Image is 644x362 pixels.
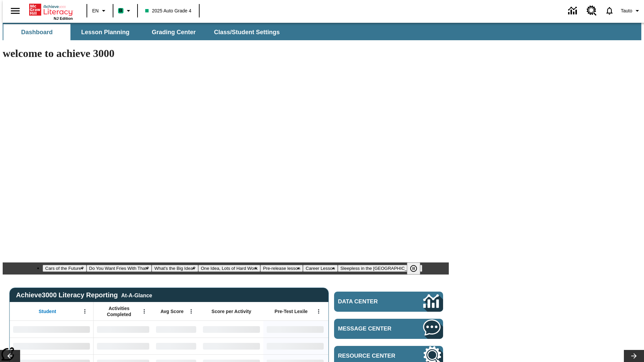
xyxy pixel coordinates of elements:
[140,24,207,40] button: Grading Center
[80,306,90,316] button: Open Menu
[121,291,152,299] div: At-A-Glance
[152,265,198,272] button: Slide 3 What's the Big Idea?
[334,292,443,312] a: Data Center
[115,5,135,17] button: Boost Class color is mint green. Change class color
[145,7,192,14] span: 2025 Auto Grade 4
[314,306,324,316] button: Open Menu
[153,321,200,338] div: No Data,
[29,2,73,20] div: Home
[43,265,87,272] button: Slide 1 Cars of the Future?
[275,308,308,314] span: Pre-Test Lexile
[3,24,70,40] button: Dashboard
[338,325,403,332] span: Message Center
[407,262,427,275] div: Pause
[583,2,601,20] a: Resource Center, Will open in new tab
[160,308,183,314] span: Avg Score
[601,2,618,19] a: Notifications
[338,265,423,272] button: Slide 7 Sleepless in the Animal Kingdom
[21,28,53,36] span: Dashboard
[209,24,285,40] button: Class/Student Settings
[260,265,303,272] button: Slide 5 Pre-release lesson
[72,24,139,40] button: Lesson Planning
[621,7,632,14] span: Tauto
[89,5,111,17] button: Language: EN, Select a language
[618,5,644,17] button: Profile/Settings
[16,291,152,299] span: Achieve3000 Literacy Reporting
[3,47,449,60] h1: welcome to achieve 3000
[39,308,56,314] span: Student
[94,321,153,338] div: No Data,
[29,3,73,16] a: Home
[186,306,196,316] button: Open Menu
[334,319,443,339] a: Message Center
[92,7,99,14] span: EN
[338,298,401,305] span: Data Center
[87,265,152,272] button: Slide 2 Do You Want Fries With That?
[139,306,149,316] button: Open Menu
[624,350,644,362] button: Lesson carousel, Next
[3,24,286,40] div: SubNavbar
[214,28,280,36] span: Class/Student Settings
[97,305,141,317] span: Activities Completed
[338,353,403,359] span: Resource Center
[564,2,583,20] a: Data Center
[212,308,252,314] span: Score per Activity
[81,28,129,36] span: Lesson Planning
[198,265,260,272] button: Slide 4 One Idea, Lots of Hard Work
[407,262,420,275] button: Pause
[152,28,196,36] span: Grading Center
[119,6,122,15] span: B
[303,265,337,272] button: Slide 6 Career Lesson
[3,23,641,40] div: SubNavbar
[54,16,73,20] span: NJ Edition
[153,338,200,354] div: No Data,
[94,338,153,354] div: No Data,
[5,1,25,21] button: Open side menu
